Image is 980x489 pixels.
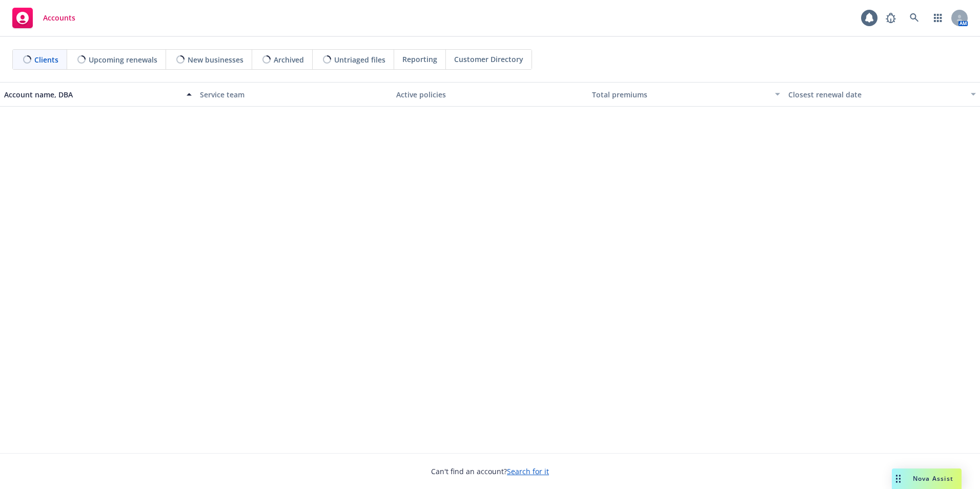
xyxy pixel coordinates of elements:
[4,89,180,100] div: Account name, DBA
[913,474,953,483] span: Nova Assist
[396,89,584,100] div: Active policies
[454,54,523,65] span: Customer Directory
[431,466,549,477] span: Can't find an account?
[34,54,58,65] span: Clients
[904,8,925,28] a: Search
[784,82,980,107] button: Closest renewal date
[334,54,385,65] span: Untriaged files
[592,89,768,100] div: Total premiums
[507,466,549,476] a: Search for it
[892,468,962,489] button: Nova Assist
[200,89,387,100] div: Service team
[402,54,437,65] span: Reporting
[8,4,79,32] a: Accounts
[89,54,157,65] span: Upcoming renewals
[788,89,965,100] div: Closest renewal date
[188,54,243,65] span: New businesses
[928,8,948,28] a: Switch app
[588,82,784,107] button: Total premiums
[392,82,588,107] button: Active policies
[196,82,392,107] button: Service team
[43,14,75,22] span: Accounts
[881,8,901,28] a: Report a Bug
[274,54,304,65] span: Archived
[892,468,905,489] div: Drag to move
